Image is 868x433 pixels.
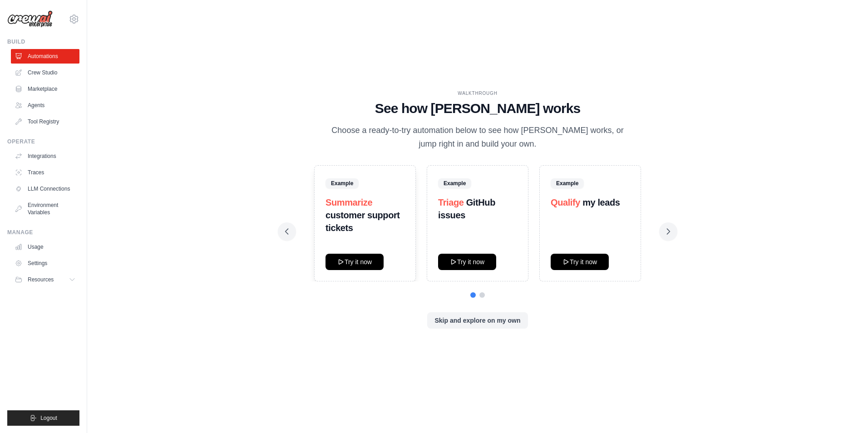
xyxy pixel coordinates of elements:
span: Qualify [551,197,580,207]
span: Logout [40,414,57,422]
img: Logo [7,10,53,28]
span: Triage [438,197,464,207]
button: Logout [7,410,79,426]
h1: See how [PERSON_NAME] works [285,100,670,117]
span: Example [438,178,471,188]
span: Resources [28,276,54,283]
button: Resources [11,272,79,287]
div: WALKTHROUGH [285,90,670,97]
a: Settings [11,256,79,271]
div: Build [7,38,79,45]
button: Skip and explore on my own [427,312,528,329]
button: Try it now [551,254,609,270]
a: Environment Variables [11,198,79,220]
a: Usage [11,240,79,254]
strong: my leads [582,197,620,207]
span: Example [325,178,359,188]
div: Manage [7,229,79,236]
a: Tool Registry [11,114,79,129]
a: Marketplace [11,82,79,96]
p: Choose a ready-to-try automation below to see how [PERSON_NAME] works, or jump right in and build... [325,124,630,151]
a: LLM Connections [11,182,79,196]
a: Integrations [11,149,79,163]
button: Try it now [325,254,384,270]
strong: customer support tickets [325,210,400,233]
span: Example [551,178,584,188]
a: Automations [11,49,79,64]
a: Traces [11,165,79,180]
strong: GitHub issues [438,197,495,220]
button: Try it now [438,254,496,270]
span: Summarize [325,197,372,207]
div: Operate [7,138,79,145]
a: Agents [11,98,79,113]
a: Crew Studio [11,65,79,80]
